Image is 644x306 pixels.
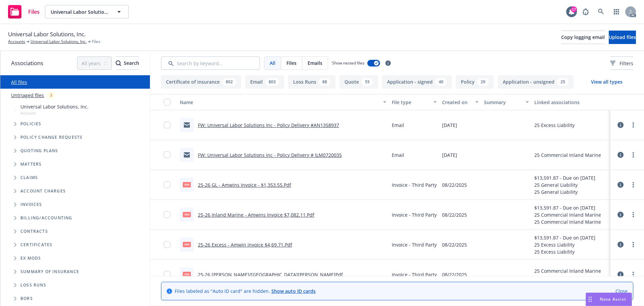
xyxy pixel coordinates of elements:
div: 25 Excess Liability [534,248,595,255]
button: Filters [610,56,633,70]
span: Files [286,59,297,67]
div: 3 [47,91,56,99]
a: All files [11,79,27,85]
span: Invoices [20,203,42,207]
span: Filters [610,60,633,67]
span: Claims [20,176,38,180]
a: 25-26 Excess - Amwin invoice $4,69.71.Pdf [198,242,292,248]
span: BORs [20,297,33,301]
div: Summary [484,99,522,106]
span: Quoting plans [20,149,58,153]
a: FW: Universal Labor Solutions Inc - Policy Delivery #AN1358937 [198,122,339,128]
button: SearchSearch [116,56,139,70]
span: Email [392,122,404,129]
a: Files [5,2,42,21]
span: Billing/Accounting [20,216,72,220]
span: Email [392,151,404,159]
a: Untriaged files [11,92,44,99]
button: Nova Assist [586,293,632,306]
a: Switch app [610,5,623,18]
a: more [629,121,637,129]
div: 25 Commercial Inland Marine [534,211,601,218]
span: Nova Assist [600,296,626,302]
button: Upload files [609,31,636,44]
a: Universal Labor Solutions, Inc. [31,39,87,45]
input: Toggle Row Selected [164,241,170,248]
a: more [629,181,637,189]
button: Email [245,75,284,89]
div: Search [116,57,139,70]
a: 25-26 Inland Marine - Amwins Invoice $7,082.11.Pdf [198,212,314,218]
button: Application - unsigned [498,75,574,89]
input: Toggle Row Selected [164,211,170,218]
a: Search [594,5,608,18]
span: Invoice - Third Party [392,271,437,278]
div: 25 Commercial Inland Marine [534,151,601,159]
span: Show nested files [332,60,365,66]
div: 29 [477,78,489,86]
span: Account [20,110,89,116]
span: Certificates [20,243,52,247]
a: 25-26 [PERSON_NAME]/[GEOGRAPHIC_DATA][PERSON_NAME]Pdf [198,271,343,278]
span: Invoice - Third Party [392,241,437,248]
div: Drag to move [586,293,594,306]
span: Contracts [20,229,48,233]
div: 25 Excess Liability [534,122,575,129]
div: 25 Excess Liability [534,241,595,248]
div: Linked associations [534,99,608,106]
span: [DATE] [442,122,457,129]
button: Linked associations [532,94,610,110]
button: Policy [456,75,494,89]
a: 25-26 GL - Amwins Invoice - $1,353.55.Pdf [198,182,291,188]
input: Select all [164,99,170,105]
span: Pdf [183,182,191,187]
button: Copy logging email [561,31,605,44]
div: 25 General Liability [534,181,595,188]
div: 88 [319,78,330,86]
a: Close [615,288,628,295]
button: View all types [580,75,633,89]
div: Folder Tree Example [0,211,150,305]
span: All [270,59,275,67]
span: Account charges [20,189,66,193]
span: Loss Runs [20,283,46,287]
input: Toggle Row Selected [164,122,170,128]
span: Emails [308,59,322,67]
button: File type [389,94,439,110]
span: Policy change requests [20,135,83,139]
a: FW: Universal Labor Solutions Inc - Policy Delivery # ILM0720035 [198,152,342,158]
div: 40 [435,78,447,86]
svg: Search [116,60,121,66]
span: Universal Labor Solutions, Inc. [20,103,89,110]
a: Show auto ID cards [271,288,316,294]
button: Created on [439,94,481,110]
span: Invoice - Third Party [392,211,437,218]
button: Loss Runs [288,75,335,89]
div: 25 Commercial Inland Marine [534,274,601,281]
div: 17 [571,6,577,12]
span: Policies [20,122,42,126]
div: 803 [265,78,279,86]
span: Upload files [609,34,636,40]
span: Filters [620,60,633,67]
input: Toggle Row Selected [164,271,170,278]
span: 08/22/2025 [442,211,467,218]
div: $13,591.87 - Due on [DATE] [534,234,595,241]
span: Universal Labor Solutions, Inc. [51,8,109,15]
div: 892 [222,78,236,86]
span: Pdf [183,272,191,277]
span: Ex Mods [20,256,41,260]
span: Pdf [183,212,191,217]
span: [DATE] [442,151,457,159]
span: Pdf [183,242,191,247]
input: Search by keyword... [161,56,260,70]
span: Files labeled as "Auto ID card" are hidden. [175,288,316,295]
input: Toggle Row Selected [164,151,170,158]
div: Created on [442,99,471,106]
button: Quote [339,75,378,89]
span: Associations [11,59,43,68]
div: $13,591.87 - Due on [DATE] [534,204,601,211]
a: more [629,270,637,278]
div: Name [180,99,379,106]
button: Application - signed [382,75,452,89]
